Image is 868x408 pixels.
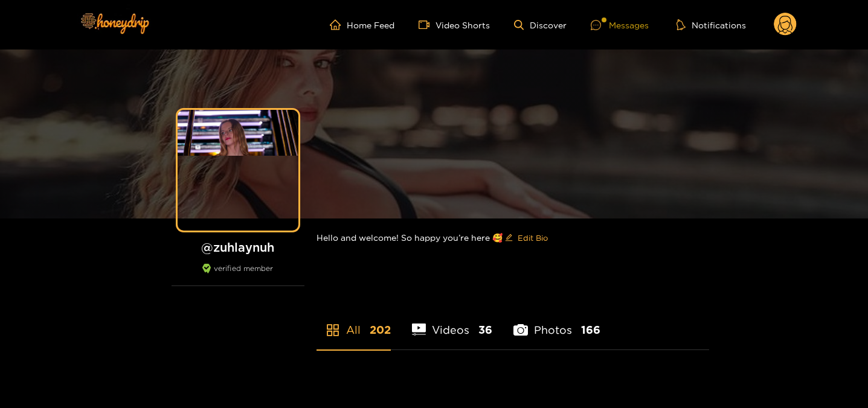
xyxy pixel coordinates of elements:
li: All [317,295,391,349]
span: appstore [326,323,340,337]
span: edit [505,234,513,243]
button: editEdit Bio [503,228,550,247]
span: 166 [581,322,600,337]
a: Home Feed [330,19,394,30]
a: Video Shorts [419,19,490,30]
a: Discover [514,20,567,30]
li: Photos [513,295,600,349]
div: verified member [172,264,304,286]
div: Hello and welcome! So happy you’re here 🥰 [317,218,709,257]
button: Notifications [673,19,750,31]
span: 36 [478,322,492,337]
span: 202 [370,322,391,337]
span: home [330,19,347,30]
h1: @ zuhlaynuh [172,240,304,255]
span: video-camera [419,19,436,30]
div: Messages [591,18,649,32]
li: Videos [412,295,493,349]
span: Edit Bio [518,232,548,244]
